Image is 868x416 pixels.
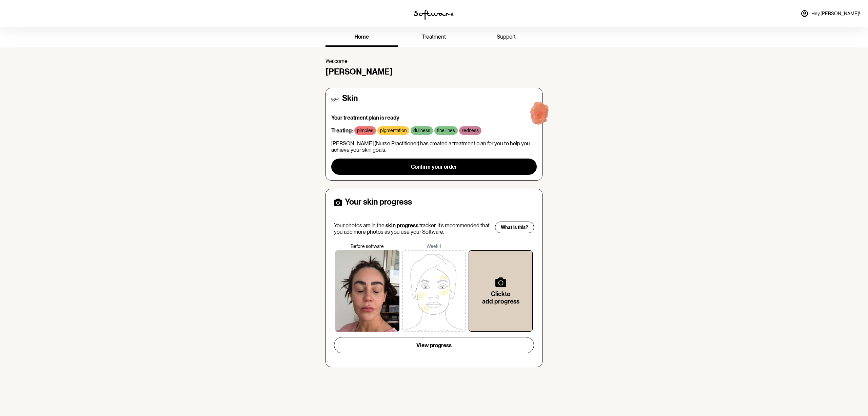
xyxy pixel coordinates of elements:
[357,128,373,133] p: pimples
[422,34,446,40] span: treatment
[331,140,537,153] p: [PERSON_NAME] (Nurse Practitioner) has created a treatment plan for you to help you achieve your ...
[497,34,516,40] span: support
[495,222,534,233] button: What is this?
[334,337,534,353] button: View progress
[331,127,353,134] strong: Treating:
[413,128,430,133] p: dullness
[411,164,457,170] span: Confirm your order
[354,34,369,40] span: home
[796,5,864,22] a: Hey,[PERSON_NAME]!
[518,93,561,137] img: red-blob.ee797e6f29be6228169e.gif
[437,128,455,133] p: fine lines
[398,28,470,47] a: treatment
[380,128,407,133] p: pigmentation
[345,197,412,207] h4: Your skin progress
[325,58,542,64] p: Welcome
[480,290,521,305] h6: Click to add progress
[334,222,491,235] p: Your photos are in the tracker. It’s recommended that you add more photos as you use your Software.
[462,128,479,133] p: redness
[331,115,537,121] p: Your treatment plan is ready
[414,9,454,20] img: software logo
[501,225,528,230] span: What is this?
[334,244,401,249] p: Before software
[416,342,452,349] span: View progress
[811,11,860,17] span: Hey, [PERSON_NAME] !
[386,222,418,229] span: skin progress
[470,28,542,47] a: support
[325,67,542,77] h4: [PERSON_NAME]
[325,28,398,47] a: home
[402,250,466,332] img: 9sTVZcrP3IAAAAAASUVORK5CYII=
[401,244,468,249] p: Week 1
[342,93,358,103] h4: Skin
[331,159,537,175] button: Confirm your order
